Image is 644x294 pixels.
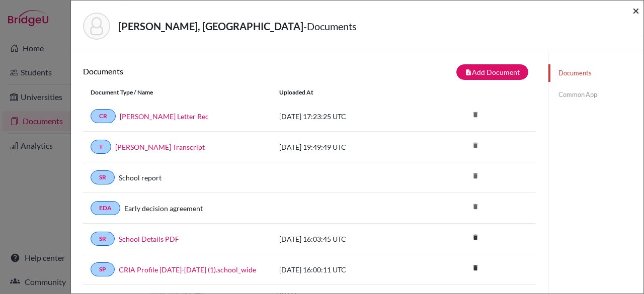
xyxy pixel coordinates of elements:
a: Documents [548,64,643,82]
div: [DATE] 16:00:11 UTC [272,264,423,275]
i: delete [468,199,483,214]
div: Uploaded at [272,88,423,97]
span: × [632,3,639,18]
i: delete [468,107,483,122]
a: Early decision agreement [124,203,203,214]
button: note_addAdd Document [456,64,528,80]
div: [DATE] 19:49:49 UTC [272,142,423,152]
button: Close [632,5,639,17]
a: CR [91,109,116,123]
a: School Details PDF [119,234,179,244]
div: [DATE] 16:03:45 UTC [272,234,423,244]
h6: Documents [83,66,309,76]
a: SR [91,232,115,246]
a: CRIA Profile [DATE]-[DATE] (1).school_wide [119,264,256,275]
div: [DATE] 17:23:25 UTC [272,111,423,122]
a: delete [468,262,483,275]
i: delete [468,260,483,275]
a: SR [91,170,115,184]
div: Document Type / Name [83,88,272,97]
a: School report [119,172,162,183]
a: T [91,140,111,154]
a: [PERSON_NAME] Letter Rec [120,111,209,122]
strong: [PERSON_NAME], [GEOGRAPHIC_DATA] [118,20,303,32]
a: EDA [91,201,120,215]
span: - Documents [303,20,357,32]
i: delete [468,168,483,183]
a: Common App [548,86,643,104]
a: SP [91,262,115,276]
i: delete [468,138,483,153]
a: delete [468,231,483,245]
i: delete [468,230,483,245]
i: note_add [465,69,472,76]
a: [PERSON_NAME] Transcript [115,142,205,152]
